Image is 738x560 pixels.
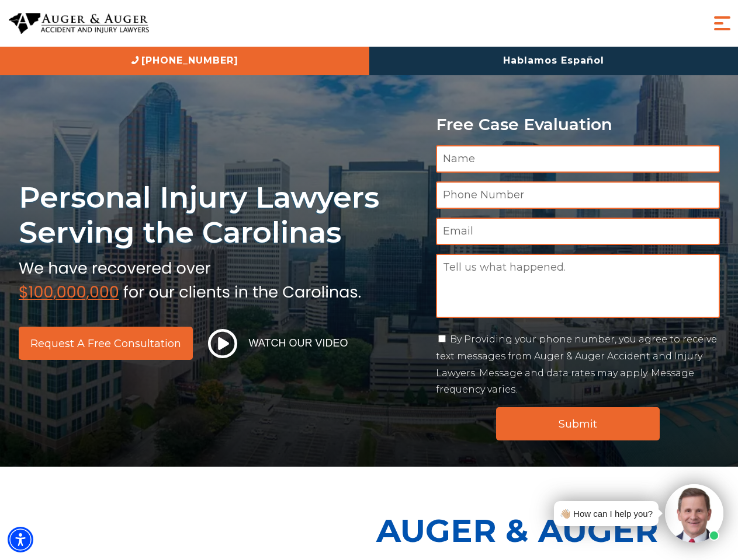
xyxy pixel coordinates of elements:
[205,328,352,359] button: Watch Our Video
[665,484,723,542] img: Intaker widget Avatar
[436,218,720,245] input: Email
[30,338,181,349] span: Request a Free Consultation
[19,256,361,300] img: sub text
[436,116,720,134] p: Free Case Evaluation
[496,407,660,440] input: Submit
[8,527,33,552] div: Accessibility Menu
[436,181,720,209] input: Phone Number
[9,13,149,34] img: Auger & Auger Accident and Injury Lawyers Logo
[436,145,720,173] input: Name
[376,502,732,559] p: Auger & Auger
[19,180,422,250] h1: Personal Injury Lawyers Serving the Carolinas
[19,327,193,360] a: Request a Free Consultation
[560,506,653,521] div: 👋🏼 How can I help you?
[436,334,717,395] label: By Providing your phone number, you agree to receive text messages from Auger & Auger Accident an...
[711,12,734,35] button: Menu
